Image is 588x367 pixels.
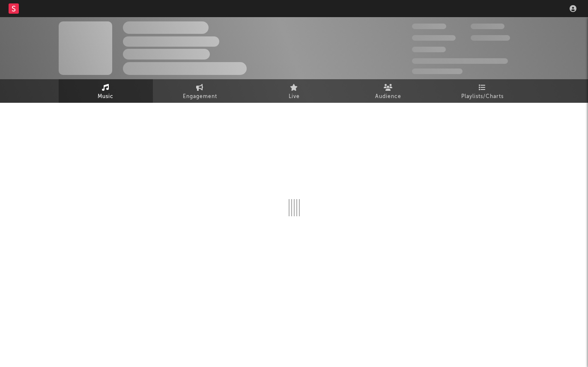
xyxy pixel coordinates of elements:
[471,35,510,41] span: 1,000,000
[59,79,153,103] a: Music
[412,47,446,52] span: 100,000
[412,58,508,64] span: 50,000,000 Monthly Listeners
[289,92,300,102] span: Live
[471,24,504,29] span: 100,000
[98,92,113,102] span: Music
[412,35,456,41] span: 50,000,000
[341,79,436,103] a: Audience
[436,79,530,103] a: Playlists/Charts
[461,92,504,102] span: Playlists/Charts
[183,92,217,102] span: Engagement
[412,69,463,74] span: Jump Score: 85.0
[375,92,401,102] span: Audience
[412,24,446,29] span: 300,000
[247,79,341,103] a: Live
[153,79,247,103] a: Engagement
